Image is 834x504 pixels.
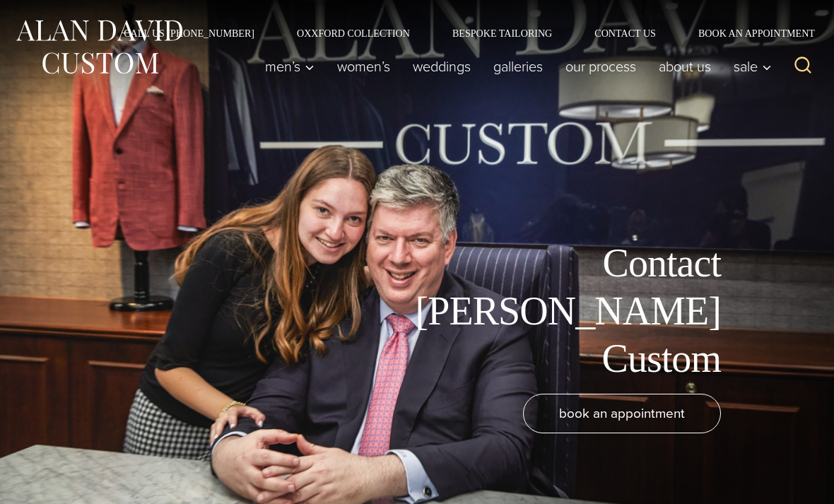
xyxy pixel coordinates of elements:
[14,16,184,78] img: Alan David Custom
[734,59,772,74] span: Sale
[559,403,685,423] span: book an appointment
[554,52,647,81] a: Our Process
[254,52,779,81] nav: Primary Navigation
[573,28,677,38] a: Contact Us
[647,52,722,81] a: About Us
[265,59,315,74] span: Men’s
[326,52,401,81] a: Women’s
[276,28,431,38] a: Oxxford Collection
[786,49,820,83] button: View Search Form
[403,240,721,382] h1: Contact [PERSON_NAME] Custom
[523,394,721,433] a: book an appointment
[482,52,554,81] a: Galleries
[102,28,276,38] a: Call Us [PHONE_NUMBER]
[677,28,820,38] a: Book an Appointment
[401,52,482,81] a: weddings
[102,28,820,38] nav: Secondary Navigation
[431,28,573,38] a: Bespoke Tailoring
